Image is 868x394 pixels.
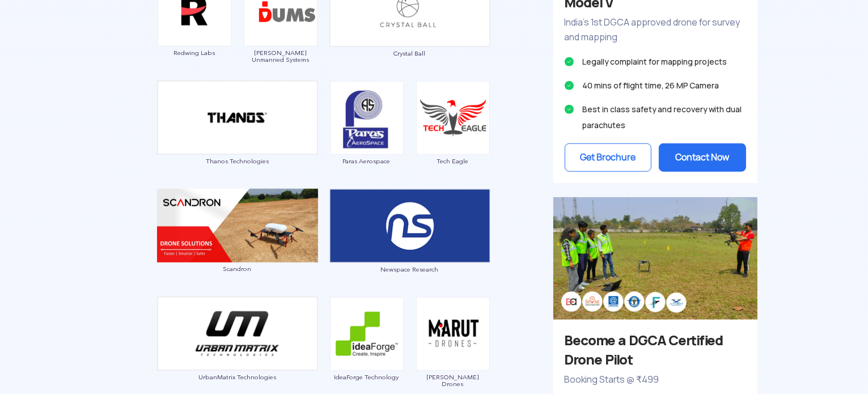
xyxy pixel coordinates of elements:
[565,78,746,94] li: 40 mins of flight time, 26 MP Camera
[157,112,318,165] a: Thanos Technologies
[329,158,404,164] span: Paras Aerospace
[565,101,746,133] li: Best in class safety and recovery with dual parachutes
[329,220,490,273] a: Newspace Research
[416,112,490,164] a: Tech Eagle
[243,49,318,63] span: [PERSON_NAME] Unmanned Systems
[330,297,404,371] img: ic_ideaforge.png
[659,143,746,172] button: Contact Now
[157,189,318,262] img: img_scandron_double.png
[157,81,318,155] img: ic_thanos_double.png
[565,15,746,45] p: India’s 1st DGCA approved drone for survey and mapping
[329,266,490,273] span: Newspace Research
[565,331,746,370] h3: Become a DGCA Certified Drone Pilot
[565,143,652,172] button: Get Brochure
[329,50,490,57] span: Crystal Ball
[565,372,746,387] p: Booking Starts @ ₹499
[157,220,318,272] a: Scandron
[553,197,757,319] img: bg_sideadtraining.png
[416,374,490,387] span: [PERSON_NAME] Drones
[157,49,232,56] span: Redwing Labs
[416,297,490,371] img: ic_marutdrones.png
[416,81,490,155] img: ic_techeagle.png
[157,158,318,164] span: Thanos Technologies
[416,158,490,164] span: Tech Eagle
[157,296,318,371] img: ic_urbanmatrix_double.png
[565,54,746,70] li: Legally complaint for mapping projects
[329,328,404,380] a: IdeaForge Technology
[329,112,404,164] a: Paras Aerospace
[157,265,318,272] span: Scandron
[330,81,404,155] img: ic_paras.png
[157,374,318,380] span: UrbanMatrix Technologies
[329,374,404,380] span: IdeaForge Technology
[157,4,232,56] a: Redwing Labs
[243,4,318,63] a: [PERSON_NAME] Unmanned Systems
[157,328,318,381] a: UrbanMatrix Technologies
[329,4,490,57] a: Crystal Ball
[329,189,490,263] img: ic_newspace_double.png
